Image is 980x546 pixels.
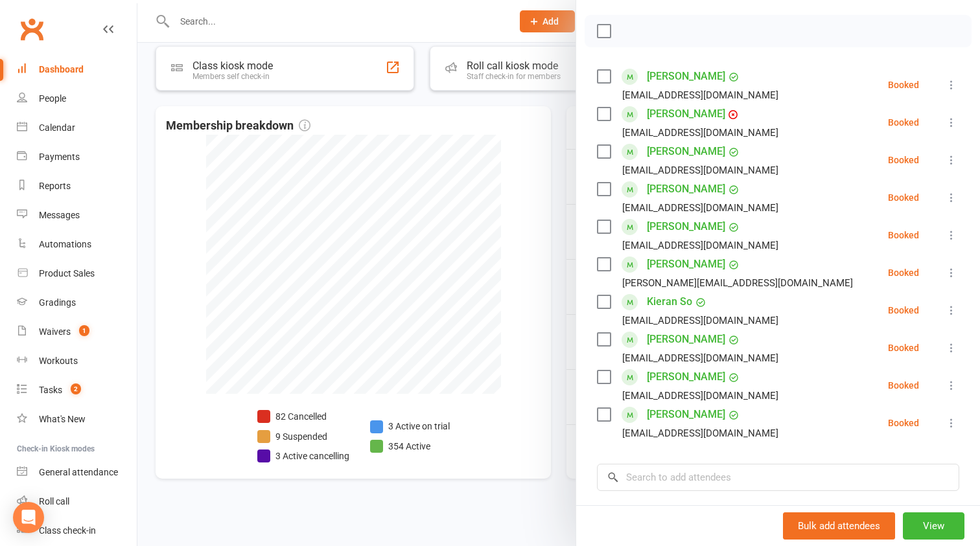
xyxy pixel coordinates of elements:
div: [EMAIL_ADDRESS][DOMAIN_NAME] [622,237,778,254]
div: Booked [888,343,919,352]
a: [PERSON_NAME] [647,179,725,199]
div: Waivers [39,326,71,337]
div: Payments [39,152,80,162]
a: Clubworx [16,13,48,45]
a: Roll call [17,487,137,516]
div: Calendar [39,122,75,133]
div: Booked [888,193,919,202]
a: Kieran So [647,291,692,312]
div: Product Sales [39,268,95,279]
a: Reports [17,172,137,201]
div: Roll call [39,496,69,506]
div: Class check-in [39,525,96,536]
a: Calendar [17,113,137,142]
div: Open Intercom Messenger [13,502,44,533]
a: Product Sales [17,259,137,288]
input: Search to add attendees [597,464,959,491]
a: Tasks 2 [17,376,137,405]
span: 1 [79,325,89,336]
a: [PERSON_NAME] [647,254,725,275]
a: General attendance kiosk mode [17,458,137,487]
div: Booked [888,118,919,127]
a: Class kiosk mode [17,516,137,545]
a: [PERSON_NAME] [647,329,725,350]
div: Reports [39,181,71,191]
div: Automations [39,239,91,249]
a: Waivers 1 [17,317,137,347]
a: Automations [17,230,137,259]
div: General attendance [39,467,118,477]
div: Booked [888,155,919,165]
div: Booked [888,80,919,89]
a: [PERSON_NAME] [647,404,725,425]
a: Gradings [17,288,137,317]
a: [PERSON_NAME] [647,216,725,237]
button: Bulk add attendees [783,512,895,540]
div: [EMAIL_ADDRESS][DOMAIN_NAME] [622,312,778,329]
div: [EMAIL_ADDRESS][DOMAIN_NAME] [622,162,778,179]
div: Tasks [39,385,62,395]
a: Messages [17,201,137,230]
div: Booked [888,268,919,277]
div: Booked [888,231,919,240]
div: People [39,93,66,104]
a: Payments [17,142,137,172]
a: Dashboard [17,55,137,84]
a: [PERSON_NAME] [647,141,725,162]
a: [PERSON_NAME] [647,367,725,387]
div: [EMAIL_ADDRESS][DOMAIN_NAME] [622,387,778,404]
div: [EMAIL_ADDRESS][DOMAIN_NAME] [622,199,778,216]
button: View [903,512,964,540]
div: [EMAIL_ADDRESS][DOMAIN_NAME] [622,350,778,367]
div: Booked [888,418,919,427]
div: [PERSON_NAME][EMAIL_ADDRESS][DOMAIN_NAME] [622,275,853,291]
a: [PERSON_NAME] [647,104,725,124]
div: Booked [888,306,919,315]
a: Workouts [17,347,137,376]
div: [EMAIL_ADDRESS][DOMAIN_NAME] [622,124,778,141]
a: [PERSON_NAME] [647,66,725,87]
a: What's New [17,405,137,434]
div: [EMAIL_ADDRESS][DOMAIN_NAME] [622,425,778,442]
div: [EMAIL_ADDRESS][DOMAIN_NAME] [622,87,778,104]
div: Workouts [39,356,78,366]
div: Dashboard [39,64,84,74]
span: 2 [71,383,81,394]
div: Booked [888,381,919,390]
div: Gradings [39,297,76,308]
div: What's New [39,414,86,424]
div: Messages [39,210,80,220]
a: People [17,84,137,113]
